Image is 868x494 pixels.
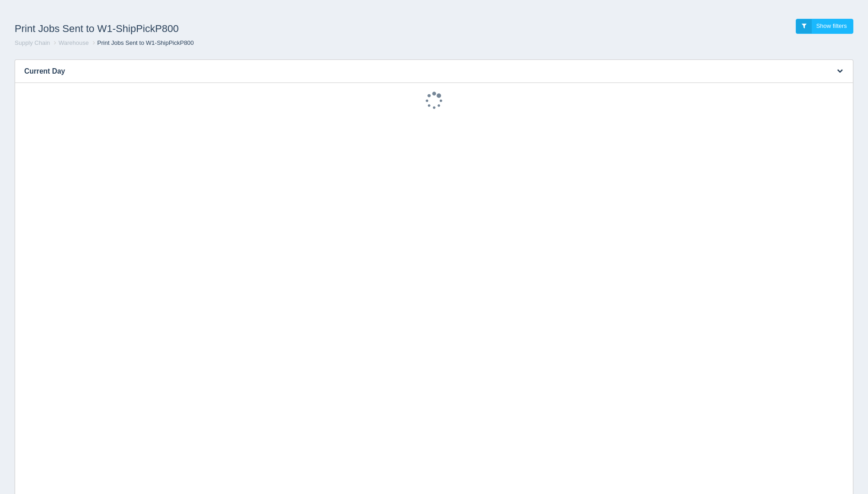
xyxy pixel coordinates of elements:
[816,22,847,29] span: Show filters
[15,39,50,46] a: Supply Chain
[59,39,89,46] a: Warehouse
[15,19,434,39] h1: Print Jobs Sent to W1-ShipPickP800
[15,60,825,83] h3: Current Day
[91,39,194,48] li: Print Jobs Sent to W1-ShipPickP800
[796,19,853,34] a: Show filters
